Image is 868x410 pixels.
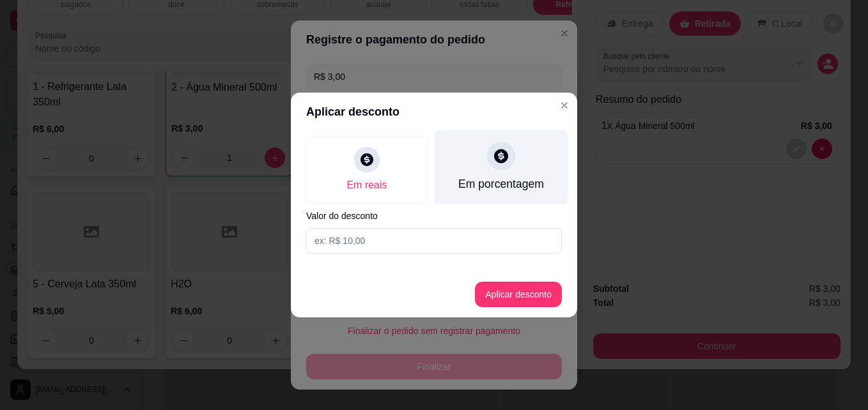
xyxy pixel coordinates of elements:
button: Aplicar desconto [475,282,562,307]
div: Em reais [346,178,387,193]
button: Close [554,95,575,116]
header: Aplicar desconto [291,93,577,131]
input: Valor do desconto [306,228,562,254]
label: Valor do desconto [306,211,562,220]
div: Em porcentagem [458,176,544,192]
